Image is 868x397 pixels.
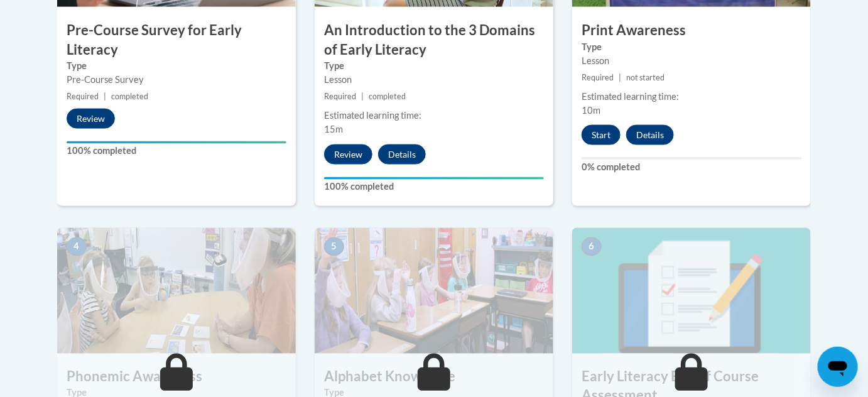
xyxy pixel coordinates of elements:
span: completed [111,92,148,101]
label: Type [324,59,544,73]
h3: Pre-Course Survey for Early Literacy [57,21,296,60]
span: Required [324,92,356,101]
h3: An Introduction to the 3 Domains of Early Literacy [315,21,553,60]
span: 4 [67,237,87,256]
span: | [619,73,621,82]
button: Details [626,125,674,145]
div: Estimated learning time: [324,109,544,122]
iframe: Button to launch messaging window [818,347,858,387]
h3: Print Awareness [572,21,811,40]
span: not started [626,73,665,82]
span: 10m [582,105,600,116]
h3: Alphabet Knowledge [315,367,553,387]
label: 100% completed [67,144,286,158]
img: Course Image [572,228,811,354]
span: 15m [324,124,343,134]
label: 0% completed [582,160,801,174]
span: Required [67,92,99,101]
span: completed [369,92,406,101]
div: Estimated learning time: [582,90,801,104]
img: Course Image [57,228,296,354]
span: Required [582,73,614,82]
span: | [361,92,364,101]
img: Course Image [315,228,553,354]
div: Your progress [67,141,286,144]
button: Review [324,144,372,165]
div: Lesson [582,54,801,68]
label: Type [67,59,286,73]
div: Pre-Course Survey [67,73,286,87]
span: 5 [324,237,344,256]
label: 100% completed [324,180,544,193]
h3: Phonemic Awareness [57,367,296,387]
div: Your progress [324,177,544,180]
button: Start [582,125,621,145]
span: | [104,92,106,101]
button: Review [67,109,115,129]
label: Type [582,40,801,54]
span: 6 [582,237,602,256]
button: Details [378,144,426,165]
div: Lesson [324,73,544,87]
